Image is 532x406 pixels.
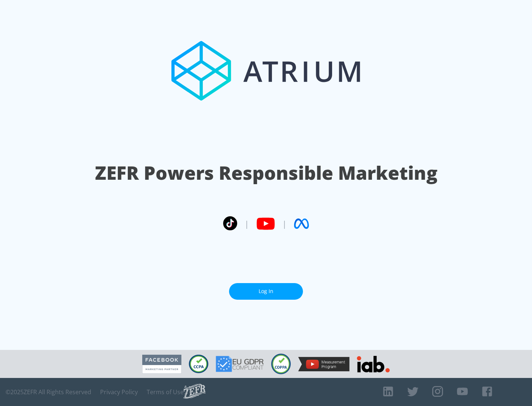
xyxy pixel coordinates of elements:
a: Log In [229,283,303,300]
span: | [282,218,287,229]
img: IAB [357,356,390,372]
h1: ZEFR Powers Responsible Marketing [95,160,437,186]
span: © 2025 ZEFR All Rights Reserved [6,388,91,396]
img: GDPR Compliant [216,356,264,372]
a: Privacy Policy [100,388,138,396]
span: | [245,218,249,229]
img: Facebook Marketing Partner [142,355,181,374]
a: Terms of Use [147,388,184,396]
img: CCPA Compliant [189,355,208,373]
img: COPPA Compliant [271,354,291,374]
img: YouTube Measurement Program [298,357,349,371]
